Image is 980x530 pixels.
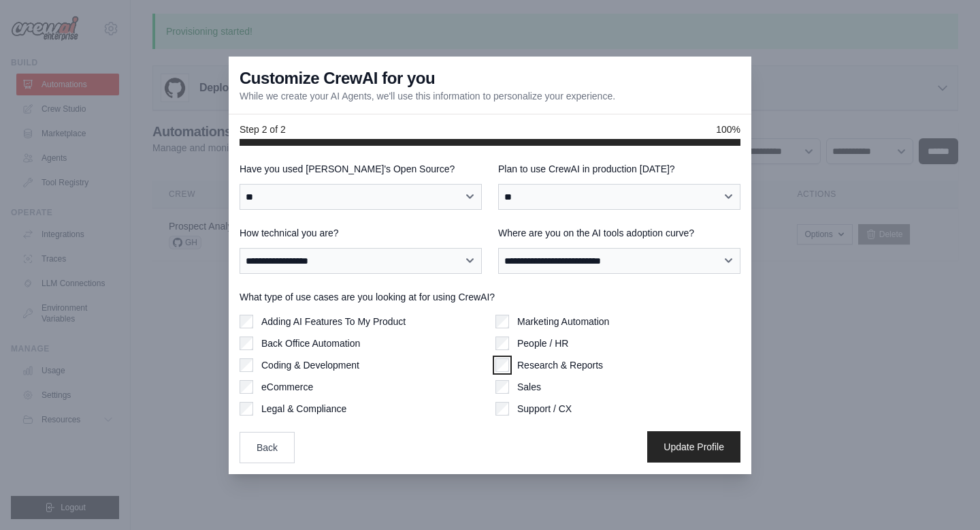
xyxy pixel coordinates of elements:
label: Support / CX [517,402,572,416]
label: How technical you are? [240,226,482,240]
label: Plan to use CrewAI in production [DATE]? [498,162,740,176]
label: Back Office Automation [261,337,360,350]
h3: Customize CrewAI for you [240,67,435,89]
label: Marketing Automation [517,315,609,328]
label: Adding AI Features To My Product [261,315,406,328]
button: Back [240,432,295,463]
label: What type of use cases are you looking at for using CrewAI? [240,290,740,304]
label: Where are you on the AI tools adoption curve? [498,226,740,240]
label: Sales [517,380,541,394]
label: eCommerce [261,380,313,394]
label: Coding & Development [261,358,359,372]
p: While we create your AI Agents, we'll use this information to personalize your experience. [240,89,615,103]
span: Step 2 of 2 [240,123,286,136]
span: 100% [716,123,740,136]
label: Legal & Compliance [261,402,346,416]
label: People / HR [517,337,568,350]
label: Research & Reports [517,358,603,372]
label: Have you used [PERSON_NAME]'s Open Source? [240,162,482,176]
button: Update Profile [647,431,740,463]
